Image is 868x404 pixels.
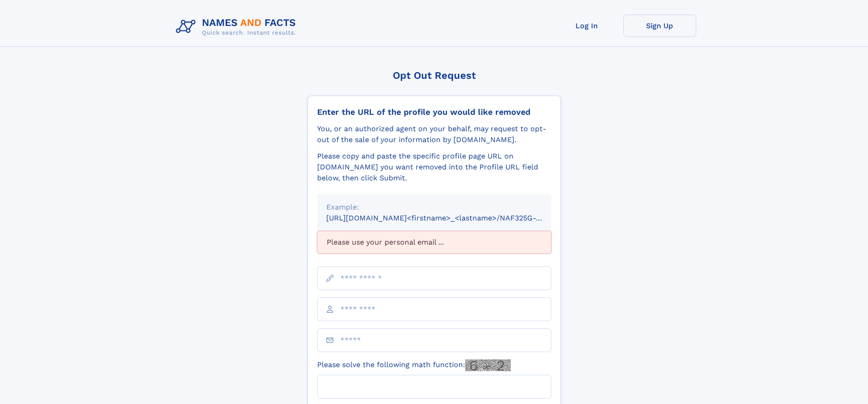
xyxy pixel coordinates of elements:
div: Please copy and paste the specific profile page URL on [DOMAIN_NAME] you want removed into the Pr... [317,151,551,184]
label: Please solve the following math function: [317,359,511,371]
div: Please use your personal email ... [317,231,551,254]
div: Example: [326,202,542,213]
small: [URL][DOMAIN_NAME]<firstname>_<lastname>/NAF325G-xxxxxxxx [326,214,569,222]
img: Logo Names and Facts [172,15,303,39]
div: You, or an authorized agent on your behalf, may request to opt-out of the sale of your informatio... [317,123,551,145]
div: Enter the URL of the profile you would like removed [317,107,551,117]
div: Opt Out Request [308,70,561,81]
a: Log In [550,15,623,37]
a: Sign Up [623,15,696,37]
